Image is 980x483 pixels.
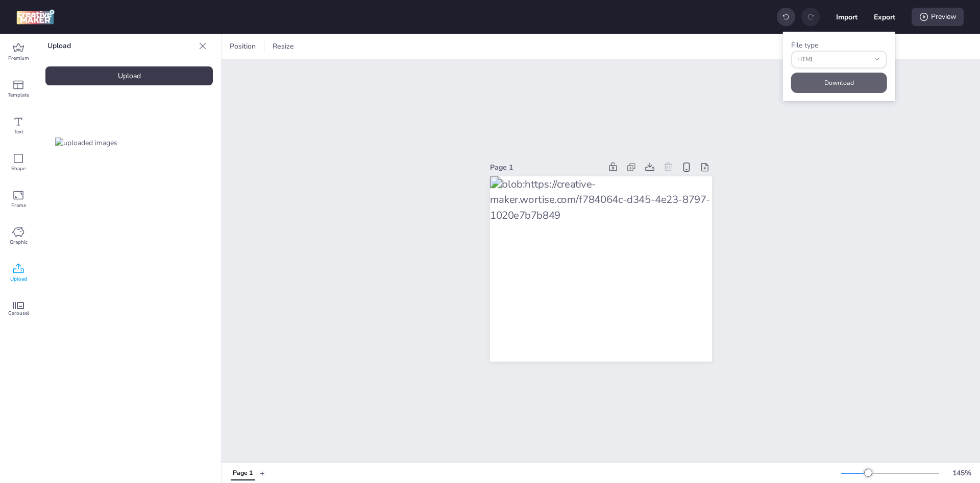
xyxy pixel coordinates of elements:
[45,66,213,85] div: Upload
[949,468,974,478] div: 145 %
[55,137,117,148] img: uploaded images
[11,201,26,210] span: Frame
[8,91,29,99] span: Template
[10,275,27,283] span: Upload
[836,6,857,28] button: Import
[16,9,55,25] img: logo Creative Maker
[912,8,964,26] div: Preview
[228,41,258,52] span: Position
[10,238,28,246] span: Graphic
[47,34,194,58] p: Upload
[791,51,887,68] button: fileType
[271,41,296,52] span: Resize
[14,128,23,136] span: Text
[797,55,870,64] span: HTML
[874,6,895,28] button: Export
[226,464,260,482] div: Tabs
[8,54,29,62] span: Premium
[11,165,26,173] span: Shape
[260,464,265,482] button: +
[490,162,602,173] div: Page 1
[791,40,818,50] label: File type
[791,73,887,93] button: Download
[233,469,253,478] div: Page 1
[8,309,29,317] span: Carousel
